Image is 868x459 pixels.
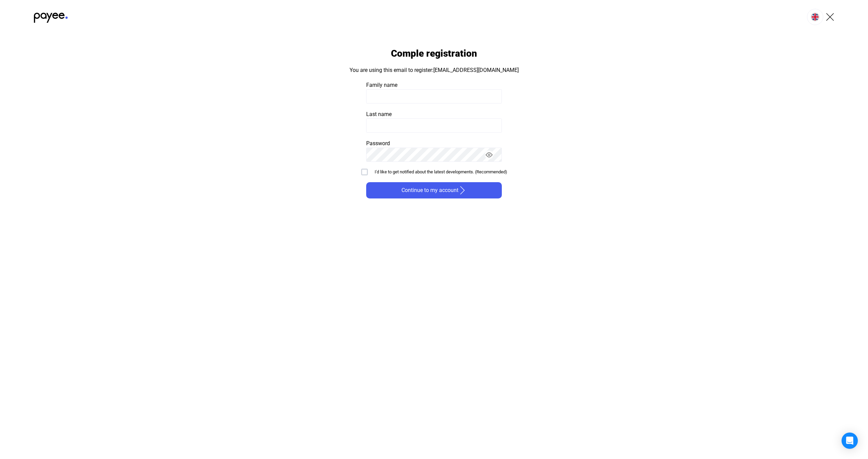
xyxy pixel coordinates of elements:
span: Continue to my account [401,186,458,194]
div: I'd like to get notified about the latest developments. (Recommended) [375,169,507,175]
h1: Comple registration [391,47,477,59]
img: eyes-on.svg [486,151,493,158]
img: arrow-right-white [458,186,467,194]
span: Family name [366,82,397,88]
strong: [EMAIL_ADDRESS][DOMAIN_NAME] [433,67,519,73]
div: You are using this email to register: [350,66,519,74]
button: Continue to my accountarrow-right-white [366,182,502,198]
div: Open Intercom Messenger [842,433,858,449]
button: EN [807,9,823,25]
img: X [826,13,834,21]
span: Last name [366,111,392,117]
span: Password [366,140,390,147]
img: EN [811,13,819,21]
img: black-payee-blue-dot.svg [34,9,68,23]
